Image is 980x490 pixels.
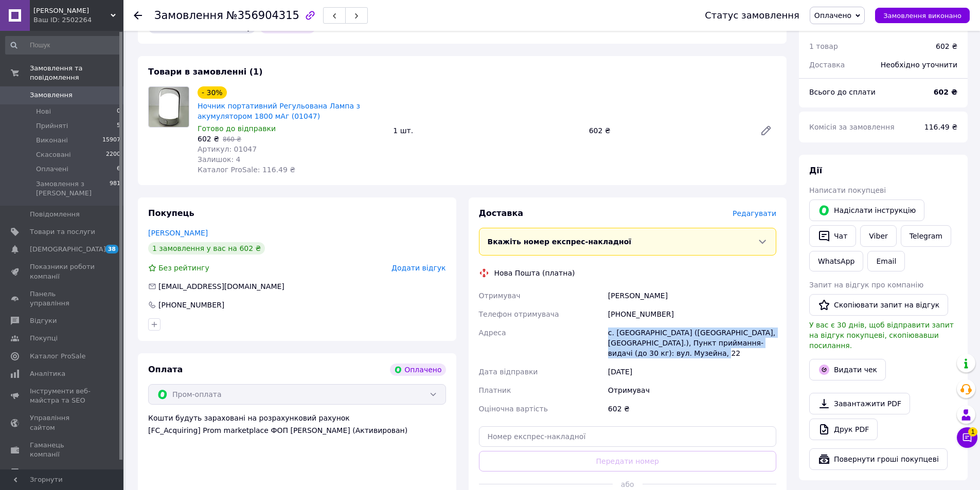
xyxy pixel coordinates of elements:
span: Замовлення виконано [883,12,961,20]
span: Показники роботи компанії [30,262,95,281]
span: Дії [809,166,822,175]
span: [EMAIL_ADDRESS][DOMAIN_NAME] [158,282,284,291]
span: Телефон отримувача [479,310,559,318]
span: Отримувач [479,292,521,300]
span: Залишок: 4 [198,155,241,164]
a: Ночник портативний Регульована Лампа з акумулятором 1800 мАг (01047) [198,102,360,120]
span: Гаманець компанії [30,441,95,459]
span: Повідомлення [30,210,80,219]
span: Артикул: 01047 [198,145,257,153]
span: Оплачені [36,165,68,174]
span: [DEMOGRAPHIC_DATA] [30,245,106,254]
span: Оціночна вартість [479,405,548,413]
span: Відгуки [30,316,57,325]
a: [PERSON_NAME] [148,229,208,237]
div: Повернутися назад [134,10,142,21]
a: Завантажити PDF [809,393,910,414]
div: [DATE] [606,362,778,381]
div: Статус замовлення [705,10,799,21]
span: Панель управління [30,289,95,308]
span: Прийняті [36,121,68,131]
div: 602 ₴ [585,123,752,138]
div: Отримувач [606,381,778,400]
button: Замовлення виконано [875,8,970,23]
div: Кошти будуть зараховані на розрахунковий рахунок [148,413,446,435]
span: або [613,479,643,489]
div: [FC_Acquiring] Prom marketplace ФОП [PERSON_NAME] (Активирован) [148,425,446,435]
span: Всього до сплати [809,88,876,96]
a: Друк PDF [809,419,878,440]
span: 38 [105,245,118,253]
img: Ночник портативний Регульована Лампа з акумулятором 1800 мАг (01047) [149,87,189,127]
span: Маркет [30,467,56,477]
span: Anny Store [33,6,111,15]
span: 602 ₴ [198,135,219,143]
div: [PHONE_NUMBER] [606,305,778,323]
span: Покупці [30,334,58,343]
div: Необхідно уточнити [875,53,964,76]
span: Запит на відгук про компанію [809,281,923,289]
div: [PHONE_NUMBER] [157,300,225,310]
a: Telegram [901,225,951,247]
div: [PERSON_NAME] [606,286,778,305]
span: Додати відгук [391,264,446,272]
span: 1 товар [809,42,838,50]
span: 981 [110,179,120,198]
span: 6 [117,165,120,174]
span: Замовлення з [PERSON_NAME] [36,179,110,198]
span: Виконані [36,136,68,145]
a: Viber [860,225,896,247]
span: Аналітика [30,369,65,378]
b: 602 ₴ [934,88,957,96]
span: 860 ₴ [223,136,241,143]
span: Редагувати [733,209,776,217]
div: 602 ₴ [936,41,957,51]
div: с. [GEOGRAPHIC_DATA] ([GEOGRAPHIC_DATA], [GEOGRAPHIC_DATA].), Пункт приймання-видачі (до 30 кг): ... [606,323,778,362]
span: Замовлення [154,9,223,22]
div: 602 ₴ [606,400,778,418]
span: Доставка [809,61,845,69]
div: Ваш ID: 2502264 [33,15,123,25]
span: Вкажіть номер експрес-накладної [488,238,632,246]
span: Замовлення та повідомлення [30,64,123,82]
span: Готово до відправки [198,124,276,133]
span: Комісія за замовлення [809,123,895,131]
span: Каталог ProSale [30,352,85,361]
span: Скасовані [36,150,71,159]
span: Нові [36,107,51,116]
span: Управління сайтом [30,413,95,432]
div: Нова Пошта (платна) [492,268,578,278]
button: Видати чек [809,359,886,380]
span: 2200 [106,150,120,159]
span: Покупець [148,208,194,218]
div: 1 замовлення у вас на 602 ₴ [148,242,265,255]
input: Номер експрес-накладної [479,426,777,447]
span: 5 [117,121,120,131]
span: У вас є 30 днів, щоб відправити запит на відгук покупцеві, скопіювавши посилання. [809,321,954,350]
span: Без рейтингу [158,264,209,272]
span: 0 [117,107,120,116]
span: №356904315 [226,9,299,22]
span: 116.49 ₴ [924,123,957,131]
span: 15907 [102,136,120,145]
button: Скопіювати запит на відгук [809,294,948,316]
button: Надіслати інструкцію [809,199,924,221]
button: Чат з покупцем1 [957,427,977,448]
a: WhatsApp [809,251,863,271]
a: Редагувати [756,120,776,141]
span: Інструменти веб-майстра та SEO [30,387,95,405]
span: Замовлення [30,90,73,100]
button: Email [867,251,905,271]
div: 1 шт. [389,123,584,138]
button: Повернути гроші покупцеві [809,448,948,470]
input: Пошук [5,36,121,55]
div: Оплачено [390,364,446,376]
span: 1 [968,427,977,437]
span: Товари в замовленні (1) [148,67,263,77]
span: Товари та послуги [30,227,95,237]
span: Платник [479,386,511,394]
span: Написати покупцеві [809,186,886,194]
button: Чат [809,225,856,247]
span: Доставка [479,208,524,218]
span: Каталог ProSale: 116.49 ₴ [198,166,295,174]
